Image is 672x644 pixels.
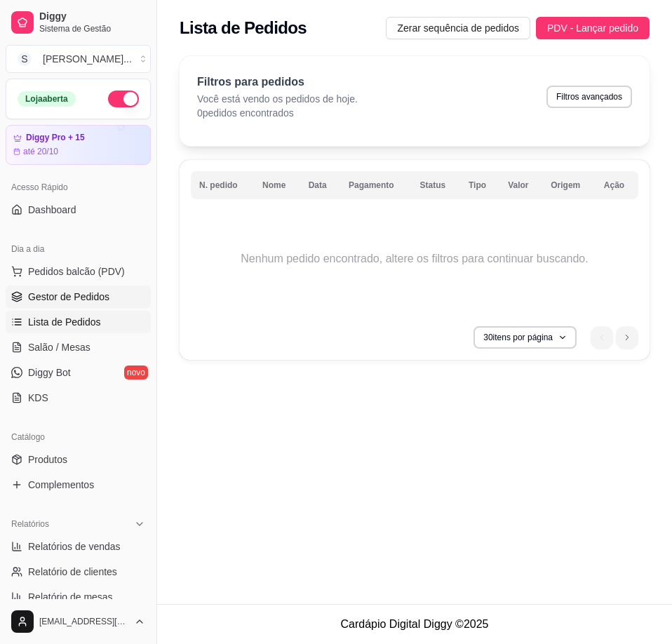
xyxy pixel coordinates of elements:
[542,171,596,199] th: Origem
[28,340,90,354] span: Salão / Mesas
[28,391,48,405] span: KDS
[180,17,307,39] h2: Lista de Pedidos
[191,203,638,315] td: Nenhum pedido encontrado, altere os filtros para continuar buscando.
[6,535,151,558] a: Relatórios de vendas
[6,426,151,448] div: Catálogo
[397,20,519,36] span: Zerar sequência de pedidos
[28,452,67,467] span: Produtos
[18,52,32,66] span: S
[616,326,638,349] li: next page button
[6,260,151,283] button: Pedidos balcão (PDV)
[473,326,577,349] button: 30itens por página
[11,518,49,530] span: Relatórios
[6,199,151,221] a: Dashboard
[157,604,672,644] footer: Cardápio Digital Diggy © 2025
[6,448,151,471] a: Produtos
[197,92,358,106] p: Você está vendo os pedidos de hoje.
[28,365,71,380] span: Diggy Bot
[28,539,121,554] span: Relatórios de vendas
[108,90,139,107] button: Alterar Status
[6,336,151,358] a: Salão / Mesas
[39,11,145,23] span: Diggy
[6,605,151,638] button: [EMAIL_ADDRESS][DOMAIN_NAME]
[547,20,638,36] span: PDV - Lançar pedido
[28,478,94,492] span: Complementos
[411,171,459,199] th: Status
[6,125,151,165] a: Diggy Pro + 15até 20/10
[460,171,499,199] th: Tipo
[28,264,125,279] span: Pedidos balcão (PDV)
[340,171,412,199] th: Pagamento
[6,387,151,409] a: KDS
[39,616,128,627] span: [EMAIL_ADDRESS][DOMAIN_NAME]
[6,311,151,333] a: Lista de Pedidos
[28,565,117,579] span: Relatório de clientes
[191,171,254,199] th: N. pedido
[197,106,358,120] p: 0 pedidos encontrados
[6,238,151,260] div: Dia a dia
[584,319,645,356] nav: pagination navigation
[6,361,151,384] a: Diggy Botnovo
[43,52,132,66] div: [PERSON_NAME] ...
[6,286,151,308] a: Gestor de Pedidos
[499,171,542,199] th: Valor
[6,561,151,583] a: Relatório de clientes
[596,171,638,199] th: Ação
[300,171,340,199] th: Data
[386,17,530,39] button: Zerar sequência de pedidos
[197,74,358,90] p: Filtros para pedidos
[39,23,145,34] span: Sistema de Gestão
[23,146,58,157] article: até 20/10
[546,86,632,108] button: Filtros avançados
[536,17,650,39] button: PDV - Lançar pedido
[18,91,76,107] div: Loja aberta
[6,45,151,73] button: Select a team
[28,290,109,304] span: Gestor de Pedidos
[28,203,76,217] span: Dashboard
[28,590,113,604] span: Relatório de mesas
[28,315,101,329] span: Lista de Pedidos
[6,176,151,199] div: Acesso Rápido
[254,171,300,199] th: Nome
[6,586,151,608] a: Relatório de mesas
[6,474,151,496] a: Complementos
[26,133,85,143] article: Diggy Pro + 15
[6,6,151,39] a: DiggySistema de Gestão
